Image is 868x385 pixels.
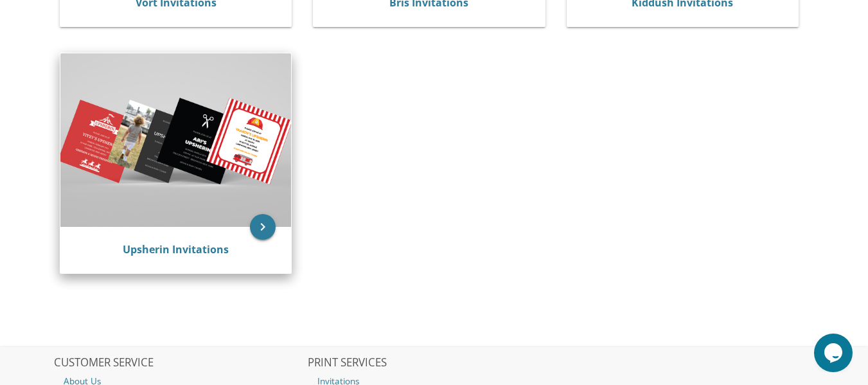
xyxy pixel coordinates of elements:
[60,53,291,226] img: Upsherin Invitations
[123,242,229,256] a: Upsherin Invitations
[308,357,560,370] h2: PRINT SERVICES
[250,214,276,240] a: keyboard_arrow_right
[54,357,306,370] h2: CUSTOMER SERVICE
[814,334,855,372] iframe: chat widget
